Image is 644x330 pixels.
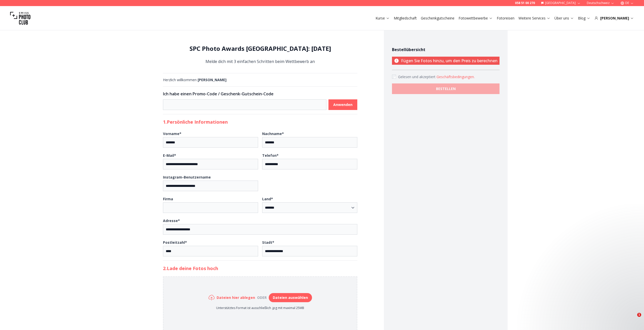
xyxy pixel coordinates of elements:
[333,102,352,107] b: Anwenden
[163,137,258,148] input: Vorname*
[163,175,211,180] b: Instagram-Benutzername
[255,295,269,300] div: oder
[163,45,357,53] h1: SPC Photo Awards [GEOGRAPHIC_DATA]: [DATE]
[163,265,357,272] h2: 2. Lade deine Fotos hoch
[262,196,273,201] b: Land *
[394,16,417,21] a: Mitgliedschaft
[262,159,357,169] input: Telefon*
[163,118,357,125] h2: 1. Persönliche Informationen
[515,1,535,5] a: 058 51 00 270
[578,16,590,21] a: Blog
[163,131,181,136] b: Vorname *
[163,181,258,191] input: Instagram-Benutzername
[163,246,258,256] input: Postleitzahl*
[376,16,390,21] a: Kurse
[552,15,576,22] button: Über uns
[627,313,639,325] iframe: Intercom live chat
[209,306,312,310] p: Unterstütztes Format ist ausschließlich .jpg mit maximal 25MB
[497,16,514,21] a: Fotoreisen
[436,86,456,91] b: BESTELLEN
[262,246,357,256] input: Stadt*
[262,202,357,213] select: Land*
[163,159,258,169] input: E-Mail*
[163,224,357,235] input: Adresse*
[459,16,493,21] a: Fotowettbewerbe
[392,57,500,65] p: Fügen Sie Fotos hinzu, um den Preis zu berechnen
[392,47,500,53] h4: Bestellübersicht
[163,196,173,201] b: Firma
[262,131,284,136] b: Nachname *
[516,15,552,22] button: Weitere Services
[10,8,30,28] img: Swiss photo club
[495,15,516,22] button: Fotoreisen
[392,15,419,22] button: Mitgliedschaft
[163,91,357,97] h3: Ich habe einen Promo-Code / Geschenk-Gutschein-Code
[262,153,279,158] b: Telefon *
[398,74,437,79] span: Gelesen und akzeptiert
[518,16,550,21] a: Weitere Services
[419,15,456,22] button: Geschenkgutscheine
[456,15,495,22] button: Fotowettbewerbe
[163,218,180,223] b: Adresse *
[373,15,392,22] button: Kurse
[163,153,176,158] b: E-Mail *
[594,16,634,21] div: [PERSON_NAME]
[554,16,574,21] a: Über uns
[637,313,641,317] span: 1
[576,15,592,22] button: Blog
[392,75,396,79] input: Accept terms
[198,77,226,82] b: [PERSON_NAME]
[262,240,274,245] b: Stadt *
[163,240,187,245] b: Postleitzahl *
[163,77,357,82] div: Herzlich willkommen
[163,202,258,213] input: Firma
[262,137,357,148] input: Nachname*
[421,16,454,21] a: Geschenkgutscheine
[217,295,255,300] h6: Dateien hier ablegen
[328,99,357,110] button: Anwenden
[163,45,357,65] div: Melde dich mit 3 einfachen Schritten beim Wettbewerb an
[269,293,312,302] button: Dateien auswählen
[392,83,500,94] button: BESTELLEN
[437,74,475,79] button: Accept termsGelesen und akzeptiert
